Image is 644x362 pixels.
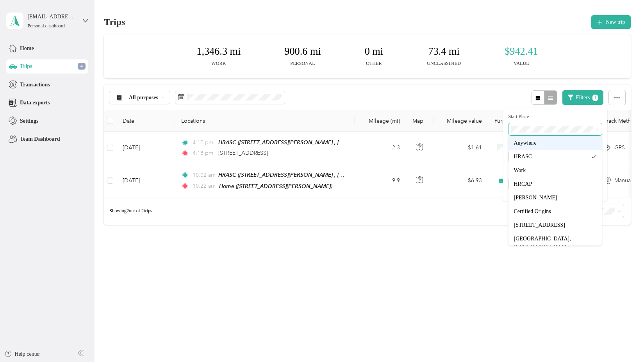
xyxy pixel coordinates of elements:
[193,182,216,190] span: 10:22 am
[562,90,603,105] button: Filters1
[514,60,529,67] p: Value
[355,164,406,197] td: 9.9
[614,143,625,152] span: GPS
[193,149,215,158] span: 4:18 pm
[20,81,50,89] span: Transactions
[116,110,175,132] th: Date
[514,222,565,228] span: [STREET_ADDRESS]
[600,318,644,362] iframe: Everlance-gr Chat Button Frame
[129,95,159,100] span: All purposes
[20,62,32,70] span: Trips
[406,110,433,132] th: Map
[104,18,125,26] h1: Trips
[514,236,571,258] span: [GEOGRAPHIC_DATA], [GEOGRAPHIC_DATA], [GEOGRAPHIC_DATA]
[218,150,268,156] span: [STREET_ADDRESS]
[27,23,65,28] div: Personal dashboard
[211,60,226,67] p: Work
[20,135,60,143] span: Team Dashboard
[20,44,34,52] span: Home
[433,164,488,197] td: $6.93
[193,171,215,179] span: 10:02 am
[4,350,40,358] button: Help center
[219,183,332,189] span: Home ([STREET_ADDRESS][PERSON_NAME])
[591,15,630,29] button: New trip
[355,132,406,164] td: 2.3
[20,99,50,107] span: Data exports
[508,113,602,120] label: Start Place
[196,45,241,58] span: 1,346.3 mi
[514,208,551,214] span: Certified Origins
[614,176,632,185] span: Manual
[218,172,451,178] span: HRASC ([STREET_ADDRESS][PERSON_NAME] , [GEOGRAPHIC_DATA], [GEOGRAPHIC_DATA])
[433,132,488,164] td: $1.61
[514,140,537,146] span: Anywhere
[175,110,355,132] th: Locations
[284,45,321,58] span: 900.6 mi
[366,60,382,67] p: Other
[355,110,406,132] th: Mileage (mi)
[514,195,557,201] span: [PERSON_NAME]
[433,110,488,132] th: Mileage value
[20,117,38,125] span: Settings
[290,60,315,67] p: Personal
[78,63,86,70] span: 4
[365,45,383,58] span: 0 mi
[116,132,175,164] td: [DATE]
[218,139,451,146] span: HRASC ([STREET_ADDRESS][PERSON_NAME] , [GEOGRAPHIC_DATA], [GEOGRAPHIC_DATA])
[514,154,532,159] span: HRASC
[104,208,152,215] span: Showing 2 out of 2 trips
[514,181,532,187] span: HRCAP
[116,164,175,197] td: [DATE]
[428,45,460,58] span: 73.4 mi
[27,13,76,21] div: [EMAIL_ADDRESS][DOMAIN_NAME]
[193,138,215,147] span: 4:12 pm
[592,95,598,101] span: 1
[488,110,598,132] th: Purpose
[505,45,538,58] span: $942.41
[514,167,526,173] span: Work
[427,60,461,67] p: Unclassified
